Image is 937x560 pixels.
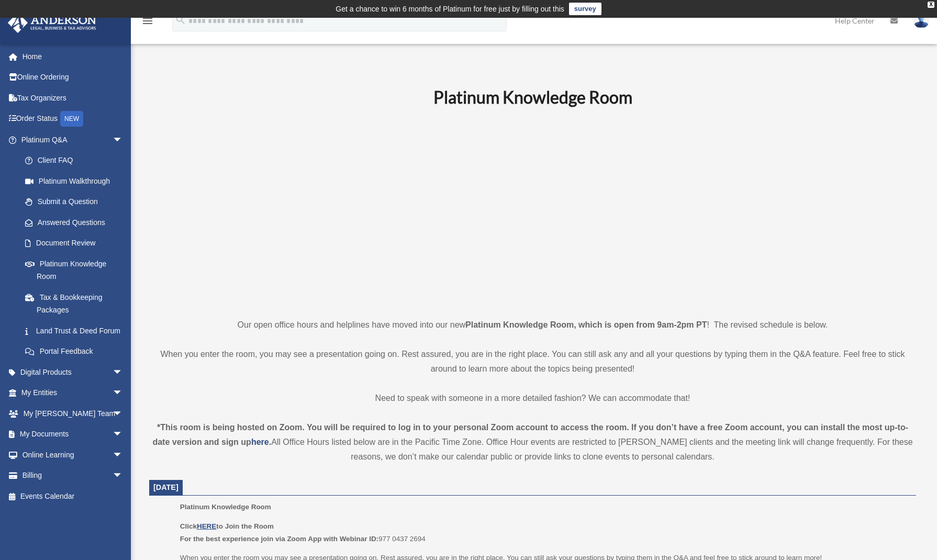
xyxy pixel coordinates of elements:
[15,212,139,233] a: Answered Questions
[152,423,908,446] strong: *This room is being hosted on Zoom. You will be required to log in to your personal Zoom account ...
[141,18,154,27] a: menu
[15,253,133,287] a: Platinum Knowledge Room
[7,46,139,67] a: Home
[180,522,274,530] b: Click to Join the Room
[913,13,929,28] img: User Pic
[7,403,139,424] a: My [PERSON_NAME] Teamarrow_drop_down
[7,424,139,445] a: My Documentsarrow_drop_down
[149,347,916,376] p: When you enter the room, you may see a presentation going on. Rest assured, you are in the right ...
[153,483,179,491] span: [DATE]
[15,341,139,362] a: Portal Feedback
[113,403,133,424] span: arrow_drop_down
[7,465,139,486] a: Billingarrow_drop_down
[7,362,139,383] a: Digital Productsarrow_drop_down
[113,362,133,383] span: arrow_drop_down
[180,520,909,545] p: 977 0437 2694
[465,320,707,329] strong: Platinum Knowledge Room, which is open from 9am-2pm PT
[269,438,271,446] strong: .
[376,121,690,298] iframe: 231110_Toby_KnowledgeRoom
[15,171,139,192] a: Platinum Walkthrough
[336,3,564,15] div: Get a chance to win 6 months of Platinum for free just by filling out this
[7,486,139,507] a: Events Calendar
[15,320,139,341] a: Land Trust & Deed Forum
[197,522,216,530] a: HERE
[5,13,99,33] img: Anderson Advisors Platinum Portal
[7,444,139,465] a: Online Learningarrow_drop_down
[251,438,269,446] a: here
[149,318,916,332] p: Our open office hours and helplines have moved into our new ! The revised schedule is below.
[60,111,83,127] div: NEW
[7,67,139,88] a: Online Ordering
[15,150,139,171] a: Client FAQ
[7,87,139,108] a: Tax Organizers
[113,424,133,445] span: arrow_drop_down
[113,444,133,466] span: arrow_drop_down
[149,391,916,406] p: Need to speak with someone in a more detailed fashion? We can accommodate that!
[15,233,139,254] a: Document Review
[15,287,139,320] a: Tax & Bookkeeping Packages
[7,383,139,404] a: My Entitiesarrow_drop_down
[175,14,186,26] i: search
[180,503,271,511] span: Platinum Knowledge Room
[7,129,139,150] a: Platinum Q&Aarrow_drop_down
[928,2,934,8] div: close
[113,465,133,487] span: arrow_drop_down
[149,420,916,464] div: All Office Hours listed below are in the Pacific Time Zone. Office Hour events are restricted to ...
[180,535,378,543] b: For the best experience join via Zoom App with Webinar ID:
[113,129,133,151] span: arrow_drop_down
[433,87,632,107] b: Platinum Knowledge Room
[15,192,139,212] a: Submit a Question
[7,108,139,130] a: Order StatusNEW
[141,15,154,27] i: menu
[113,383,133,404] span: arrow_drop_down
[569,3,601,15] a: survey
